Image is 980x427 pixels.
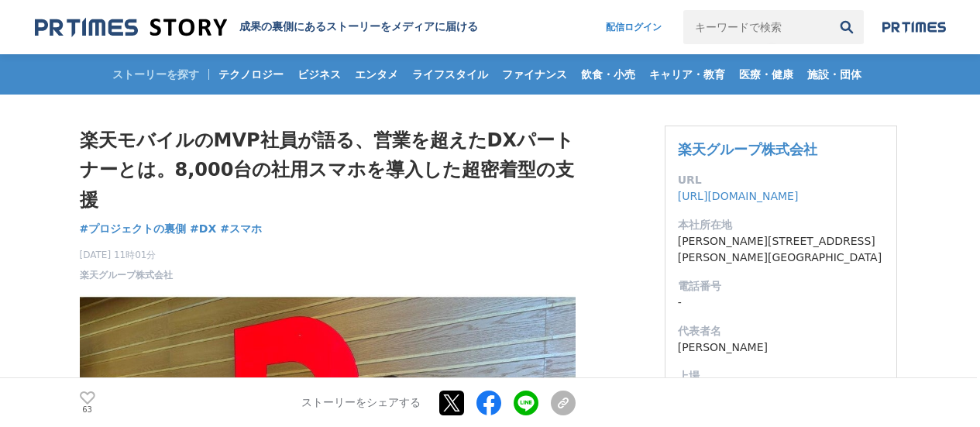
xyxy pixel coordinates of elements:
a: 楽天グループ株式会社 [80,268,173,282]
img: 成果の裏側にあるストーリーをメディアに届ける [35,17,227,38]
a: 飲食・小売 [575,54,641,95]
span: #スマホ [220,222,262,236]
h1: 楽天モバイルのMVP社員が語る、営業を超えたDXパートナーとは。8,000台の社用スマホを導入した超密着型の支援 [80,126,576,215]
button: 検索 [830,10,864,44]
a: ビジネス [291,54,347,95]
img: prtimes [882,21,946,33]
a: 配信ログイン [590,10,677,44]
span: ライフスタイル [406,67,494,81]
h2: 成果の裏側にあるストーリーをメディアに届ける [239,20,478,34]
dt: 電話番号 [678,278,884,294]
span: #プロジェクトの裏側 [80,222,187,236]
a: テクノロジー [212,54,290,95]
span: キャリア・教育 [643,67,731,81]
input: キーワードで検索 [683,10,830,44]
p: ストーリーをシェアする [301,396,421,410]
span: エンタメ [349,67,404,81]
span: 飲食・小売 [575,67,641,81]
a: 楽天グループ株式会社 [678,141,817,157]
a: #DX [190,221,216,237]
span: #DX [190,222,216,236]
p: 63 [80,406,95,414]
dt: 代表者名 [678,323,884,339]
a: 成果の裏側にあるストーリーをメディアに届ける 成果の裏側にあるストーリーをメディアに届ける [35,17,478,38]
dt: URL [678,172,884,188]
a: #プロジェクトの裏側 [80,221,187,237]
span: 医療・健康 [733,67,799,81]
a: [URL][DOMAIN_NAME] [678,190,799,202]
a: 施設・団体 [801,54,868,95]
a: 医療・健康 [733,54,799,95]
a: ファイナンス [496,54,573,95]
dt: 本社所在地 [678,217,884,233]
span: ファイナンス [496,67,573,81]
dd: [PERSON_NAME] [678,339,884,356]
a: キャリア・教育 [643,54,731,95]
a: #スマホ [220,221,262,237]
span: テクノロジー [212,67,290,81]
dd: - [678,294,884,311]
span: 施設・団体 [801,67,868,81]
dt: 上場 [678,368,884,384]
span: [DATE] 11時01分 [80,248,173,262]
span: ビジネス [291,67,347,81]
dd: [PERSON_NAME][STREET_ADDRESS][PERSON_NAME][GEOGRAPHIC_DATA] [678,233,884,266]
a: ライフスタイル [406,54,494,95]
a: エンタメ [349,54,404,95]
